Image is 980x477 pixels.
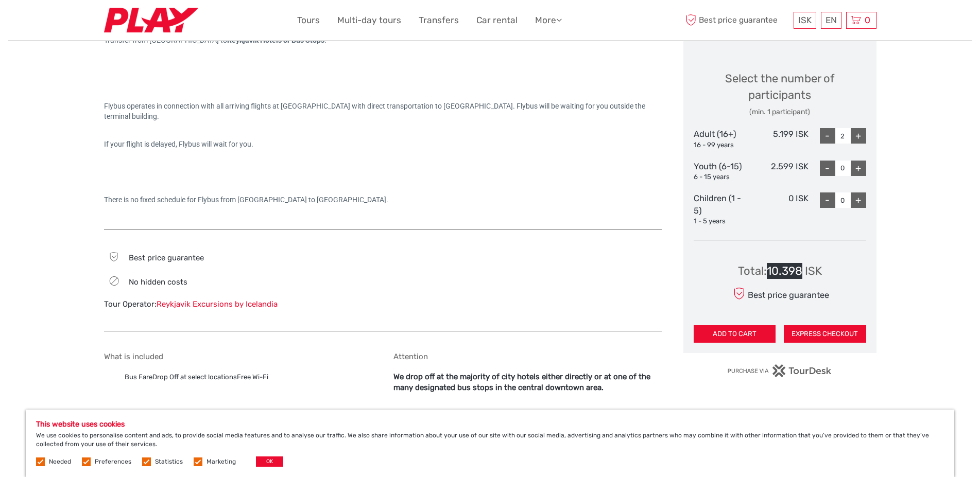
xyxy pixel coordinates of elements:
[104,36,324,44] span: Transfer from [GEOGRAPHIC_DATA] to
[683,12,791,29] span: Best price guarantee
[297,13,320,28] a: Tours
[694,172,751,182] div: 6 - 15 years
[727,364,832,377] img: PurchaseViaTourDesk.png
[821,12,841,29] div: EN
[14,18,116,26] p: We're away right now. Please check back later!
[694,217,751,226] div: 1 - 5 years
[118,16,131,28] button: Open LiveChat chat widget
[851,192,866,208] div: +
[694,70,866,117] div: Select the number of participants
[337,13,401,28] a: Multi-day tours
[419,13,459,28] a: Transfers
[751,128,809,150] div: 5.199 ISK
[694,161,751,182] div: Youth (6-15)
[820,128,835,144] div: -
[751,192,809,226] div: 0 ISK
[694,140,751,150] div: 16 - 99 years
[820,161,835,176] div: -
[393,372,650,392] b: We drop off at the majority of city hotels either directly or at one of the many designated bus s...
[798,15,812,25] span: ISK
[476,13,518,28] a: Car rental
[104,372,372,383] ul: Bus FareDrop Off at select locationsFree Wi-Fi
[26,410,954,477] div: We use cookies to personalise content and ads, to provide social media features and to analyse ou...
[104,102,647,120] span: Flybus operates in connection with all arriving flights at [GEOGRAPHIC_DATA] with direct transpor...
[104,352,372,361] h5: What is included
[95,457,131,466] label: Preferences
[784,325,866,343] button: EXPRESS CHECKOUT
[694,192,751,226] div: Children (1 - 5)
[730,285,829,303] div: Best price guarantee
[104,196,388,204] span: There is no fixed schedule for Flybus from [GEOGRAPHIC_DATA] to [GEOGRAPHIC_DATA].
[256,456,283,467] button: OK
[694,128,751,150] div: Adult (16+)
[863,15,872,25] span: 0
[36,420,944,429] h5: This website uses cookies
[157,299,278,309] a: Reykjavik Excursions by Icelandia
[104,299,372,310] div: Tour Operator:
[393,352,662,361] h5: Attention
[738,263,822,279] div: Total : 10.398 ISK
[820,192,835,208] div: -
[535,13,562,28] a: More
[49,457,71,466] label: Needed
[207,457,236,466] label: Marketing
[129,277,187,287] span: No hidden costs
[694,107,866,117] div: (min. 1 participant)
[324,36,326,44] span: .
[694,325,776,343] button: ADD TO CART
[104,8,198,33] img: Fly Play
[851,128,866,144] div: +
[129,253,204,262] span: Best price guarantee
[155,457,183,466] label: Statistics
[104,140,253,148] span: If your flight is delayed, Flybus will wait for you.
[227,36,324,44] strong: Reykjavik Hotels or Bus Stops
[851,161,866,176] div: +
[751,161,809,182] div: 2.599 ISK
